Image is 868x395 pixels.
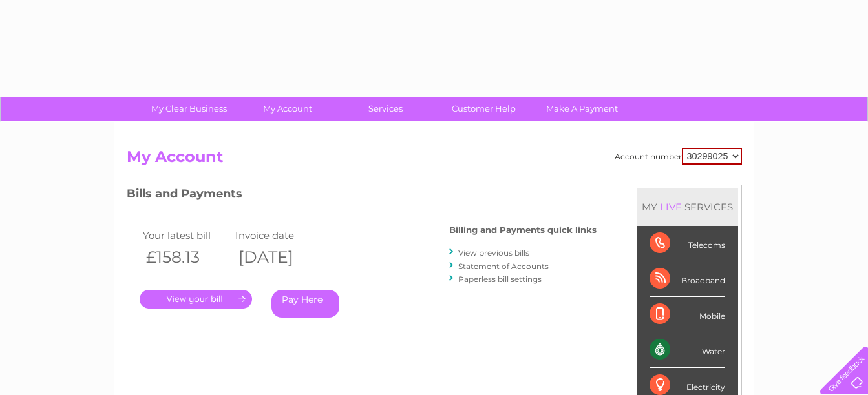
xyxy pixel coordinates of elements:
td: Your latest bill [140,227,233,244]
h3: Bills and Payments [127,185,597,207]
div: Broadband [650,261,725,297]
td: Invoice date [232,227,325,244]
a: View previous bills [458,248,529,258]
div: MY SERVICES [637,188,738,225]
a: My Account [234,97,341,121]
th: [DATE] [232,244,325,270]
th: £158.13 [140,244,233,270]
a: Customer Help [430,97,537,121]
a: Paperless bill settings [458,274,542,284]
a: Services [332,97,439,121]
a: Pay Here [271,290,339,318]
a: My Clear Business [136,97,242,121]
h4: Billing and Payments quick links [449,225,597,235]
div: Water [650,332,725,368]
h2: My Account [127,148,742,172]
div: Mobile [650,297,725,332]
div: Account number [615,148,742,165]
div: Telecoms [650,226,725,261]
div: LIVE [657,201,684,213]
a: . [140,290,252,309]
a: Make A Payment [529,97,635,121]
a: Statement of Accounts [458,261,549,271]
